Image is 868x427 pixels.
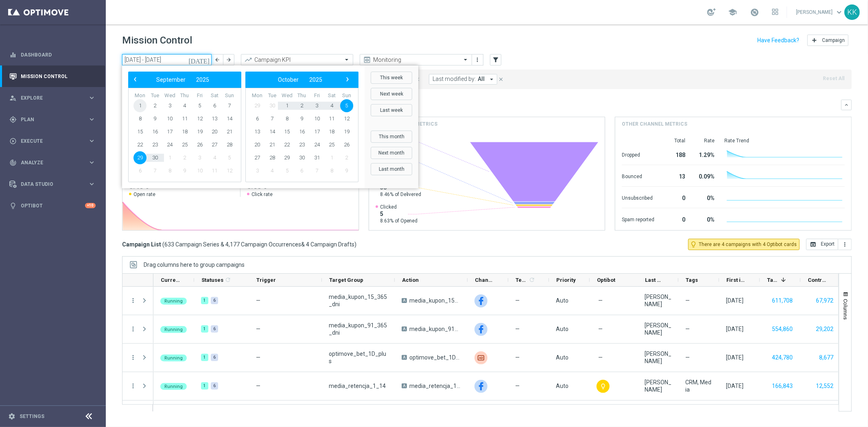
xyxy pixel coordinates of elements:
i: gps_fixed [9,116,17,123]
span: 20 [208,125,221,138]
button: add Campaign [807,35,848,46]
div: Press SPACE to select this row. [153,344,841,372]
i: arrow_back [214,57,220,63]
i: keyboard_arrow_right [88,94,96,102]
i: keyboard_arrow_right [88,159,96,166]
span: ) [354,241,356,248]
span: 28 [223,138,236,151]
span: 6 [295,164,308,177]
img: Criteo [474,351,488,364]
span: 11 [325,112,338,125]
span: 9 [295,112,308,125]
span: A [402,327,407,331]
button: Mission Control [9,73,96,80]
h4: Other channel metrics [622,120,687,128]
button: more_vert [474,55,482,65]
span: 5 [340,99,353,112]
i: play_circle_outline [9,137,17,145]
span: 2 [340,151,353,164]
span: 2 [178,151,191,164]
span: 22 [133,138,146,151]
div: 1 [201,297,208,304]
th: weekday [309,92,324,99]
th: weekday [177,92,192,99]
span: 9 [178,164,191,177]
span: 27 [208,138,221,151]
i: lightbulb [9,202,17,209]
span: Tags [686,277,698,283]
button: arrow_forward [223,54,234,65]
button: Last week [371,104,412,116]
h1: Mission Control [122,35,192,46]
input: Have Feedback? [757,37,799,43]
span: Trigger [256,277,276,283]
button: 2025 [304,74,328,85]
span: 8 [133,112,146,125]
span: 24 [163,138,176,151]
span: 15 [280,125,293,138]
i: lightbulb_outline [690,241,697,248]
i: trending_up [244,56,252,64]
th: weekday [222,92,237,99]
span: 2025 [309,76,322,83]
span: media_kupon_15_365_dni [409,297,461,304]
span: 4 [178,99,191,112]
button: Last month [371,163,412,175]
button: 424,780 [771,353,794,363]
span: — [598,297,603,304]
i: person_search [9,94,17,102]
a: Settings [20,414,44,419]
a: Optibot [21,195,85,216]
h3: Campaign List [122,241,356,248]
span: Templates [516,277,527,283]
span: 19 [340,125,353,138]
button: This month [371,131,412,143]
button: open_in_browser Export [806,239,838,250]
bs-datepicker-navigation-view: ​ ​ ​ [130,74,235,85]
span: A [402,298,407,303]
span: Analyze [21,160,88,165]
th: weekday [148,92,163,99]
div: Data Studio keyboard_arrow_right [9,181,96,187]
button: September [151,74,191,85]
button: 29,202 [815,324,834,334]
span: 14 [266,125,279,138]
img: Facebook Custom Audience [474,294,488,307]
span: 4 [325,99,338,112]
button: filter_alt [490,54,501,65]
div: 0 [664,212,685,225]
i: open_in_browser [810,241,816,248]
th: weekday [280,92,295,99]
button: 2025 [191,74,214,85]
span: 5 [223,151,236,164]
span: 2 [295,99,308,112]
div: track_changes Analyze keyboard_arrow_right [9,159,96,166]
span: First in Range [726,277,746,283]
span: 8.63% of Opened [380,218,418,224]
button: 8,677 [818,353,834,363]
button: › [342,74,352,85]
i: keyboard_arrow_right [88,180,96,188]
div: Data Studio [9,181,88,188]
div: 188 [664,148,685,161]
span: 3 [193,151,206,164]
span: 30 [295,151,308,164]
button: lightbulb Optibot +10 [9,203,96,209]
button: gps_fixed Plan keyboard_arrow_right [9,116,96,123]
button: more_vert [129,354,137,361]
span: 7 [266,112,279,125]
span: 2 [149,99,162,112]
span: — [515,297,520,304]
span: Targeted Customers [767,277,778,283]
span: 1 [325,151,338,164]
span: 19 [193,125,206,138]
div: Press SPACE to select this row. [153,315,841,344]
colored-tag: Running [160,297,187,305]
span: ( [162,241,164,248]
div: Press SPACE to select this row. [122,315,153,344]
span: 27 [251,151,264,164]
span: 24 [310,138,324,151]
button: more_vert [129,325,137,333]
span: All [478,76,485,83]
